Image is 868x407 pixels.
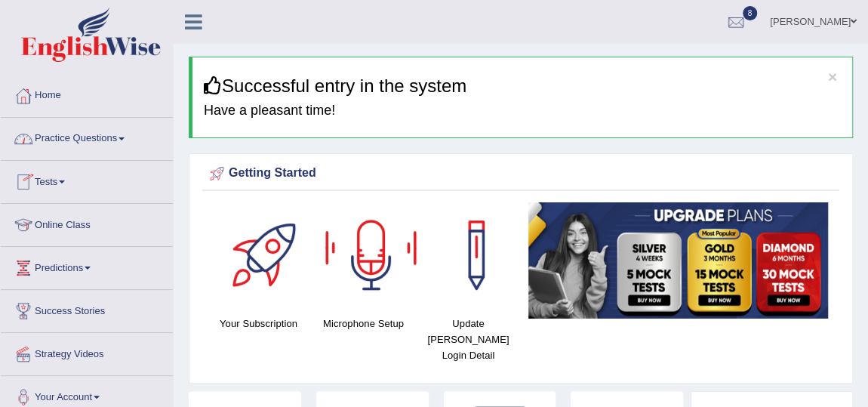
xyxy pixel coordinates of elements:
h4: Update [PERSON_NAME] Login Detail [423,316,513,363]
h3: Successful entry in the system [204,76,841,96]
div: Getting Started [206,162,836,185]
a: Practice Questions [1,118,173,156]
a: Strategy Videos [1,333,173,371]
button: × [828,69,837,85]
a: Predictions [1,247,173,285]
h4: Microphone Setup [319,316,408,331]
img: small5.jpg [528,202,828,319]
a: Tests [1,161,173,199]
a: Success Stories [1,290,173,328]
h4: Have a pleasant time! [204,103,841,119]
a: Online Class [1,204,173,242]
a: Home [1,75,173,113]
span: 8 [743,6,758,20]
h4: Your Subscription [214,316,303,331]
